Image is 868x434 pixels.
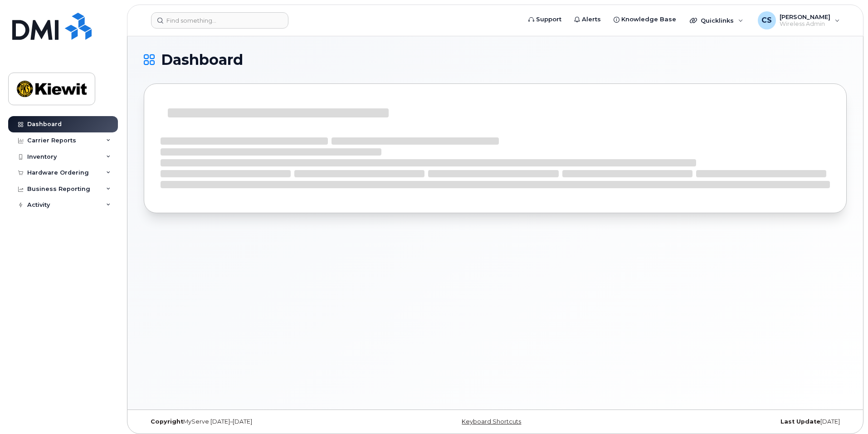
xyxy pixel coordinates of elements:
a: Keyboard Shortcuts [462,418,521,425]
div: MyServe [DATE]–[DATE] [144,418,378,425]
div: [DATE] [612,418,847,425]
strong: Last Update [780,418,820,425]
span: Dashboard [161,53,243,67]
strong: Copyright [151,418,183,425]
